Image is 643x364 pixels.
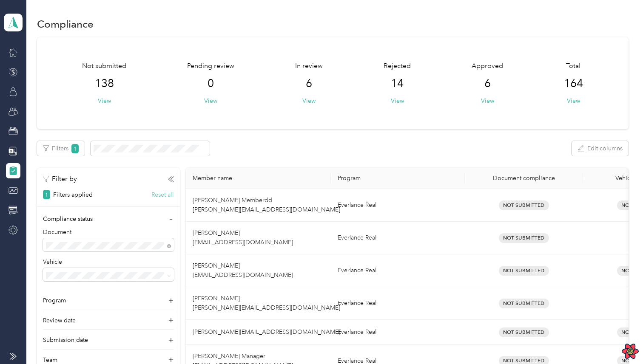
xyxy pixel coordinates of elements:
[499,233,549,243] span: Not Submitted
[71,144,79,153] span: 1
[151,190,174,199] button: Reset all
[43,257,174,266] p: Vehicle
[43,228,174,237] p: Document
[331,287,465,320] td: Everlance Real
[193,328,340,336] span: [PERSON_NAME][EMAIL_ADDRESS][DOMAIN_NAME]
[37,141,85,156] button: Filters1
[43,316,76,325] span: Review date
[204,96,217,105] button: View
[295,61,323,71] span: In review
[384,61,411,71] span: Rejected
[472,61,503,71] span: Approved
[331,189,465,222] td: Everlance Real
[98,96,111,105] button: View
[472,175,576,182] div: Document compliance
[572,141,629,156] button: Edit columns
[95,77,114,90] span: 138
[43,296,66,305] span: Program
[391,96,404,105] button: View
[331,320,465,345] td: Everlance Real
[43,214,93,223] span: Compliance status
[37,20,94,28] h1: Compliance
[186,168,331,189] th: Member name
[302,96,316,105] button: View
[595,316,643,364] iframe: Everlance-gr Chat Button Frame
[484,77,491,90] span: 6
[193,262,293,279] span: [PERSON_NAME] [EMAIL_ADDRESS][DOMAIN_NAME]
[331,222,465,254] td: Everlance Real
[481,96,494,105] button: View
[193,295,340,311] span: [PERSON_NAME] [PERSON_NAME][EMAIL_ADDRESS][DOMAIN_NAME]
[499,299,549,308] span: Not Submitted
[306,77,312,90] span: 6
[499,266,549,276] span: Not Submitted
[564,77,583,90] span: 164
[187,61,234,71] span: Pending review
[193,229,293,246] span: [PERSON_NAME] [EMAIL_ADDRESS][DOMAIN_NAME]
[391,77,404,90] span: 14
[82,61,126,71] span: Not submitted
[567,96,580,105] button: View
[499,327,549,337] span: Not Submitted
[331,168,465,189] th: Program
[43,336,88,344] span: Submission date
[43,190,51,199] span: 1
[499,200,549,210] span: Not Submitted
[208,77,214,90] span: 0
[43,190,93,199] p: Filters applied
[331,254,465,287] td: Everlance Real
[43,174,77,184] p: Filter by
[566,61,580,71] span: Total
[193,197,340,213] span: [PERSON_NAME] Memberdd [PERSON_NAME][EMAIL_ADDRESS][DOMAIN_NAME]
[622,343,639,360] button: Open React Query Devtools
